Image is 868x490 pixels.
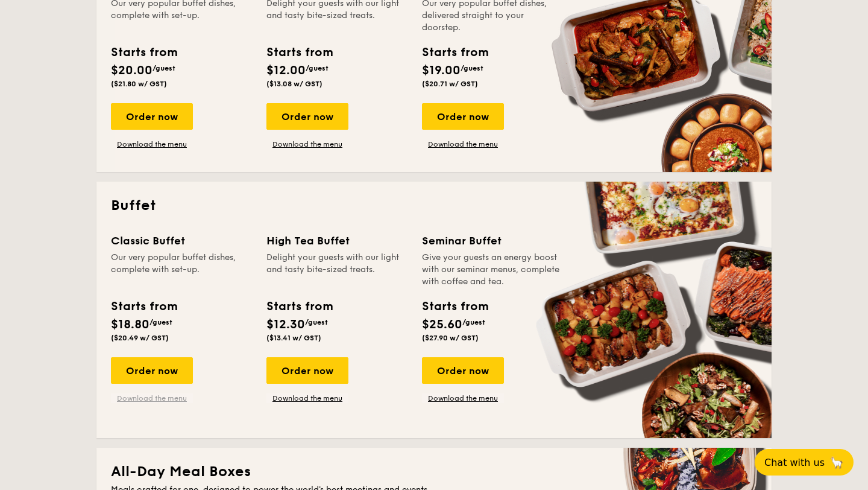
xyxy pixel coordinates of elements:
[266,103,348,130] div: Order now
[149,318,172,326] span: /guest
[111,252,252,288] div: Our very popular buffet dishes, complete with set-up.
[422,334,479,342] span: ($27.90 w/ GST)
[422,43,488,62] div: Starts from
[422,357,504,384] div: Order now
[111,103,193,130] div: Order now
[111,80,167,88] span: ($21.80 w/ GST)
[764,457,825,468] span: Chat with us
[266,393,348,403] a: Download the menu
[111,334,169,342] span: ($20.49 w/ GST)
[829,456,844,469] span: 🦙
[266,334,321,342] span: ($13.41 w/ GST)
[111,43,177,62] div: Starts from
[422,80,478,88] span: ($20.71 w/ GST)
[111,317,149,332] span: $18.80
[266,232,407,249] div: High Tea Buffet
[266,63,306,78] span: $12.00
[422,393,504,403] a: Download the menu
[111,196,757,215] h2: Buffet
[422,103,504,130] div: Order now
[266,80,322,88] span: ($13.08 w/ GST)
[111,462,757,482] h2: All-Day Meal Boxes
[153,64,175,72] span: /guest
[422,297,488,316] div: Starts from
[266,317,305,332] span: $12.30
[461,64,483,72] span: /guest
[266,139,348,149] a: Download the menu
[306,64,329,72] span: /guest
[755,449,854,476] button: Chat with us🦙
[266,297,332,316] div: Starts from
[266,357,348,384] div: Order now
[111,357,193,384] div: Order now
[266,252,407,288] div: Delight your guests with our light and tasty bite-sized treats.
[111,63,153,78] span: $20.00
[111,139,193,149] a: Download the menu
[111,232,252,249] div: Classic Buffet
[422,63,461,78] span: $19.00
[462,318,485,326] span: /guest
[111,297,177,316] div: Starts from
[422,139,504,149] a: Download the menu
[422,252,563,288] div: Give your guests an energy boost with our seminar menus, complete with coffee and tea.
[422,317,462,332] span: $25.60
[111,393,193,403] a: Download the menu
[305,318,328,326] span: /guest
[266,43,332,62] div: Starts from
[422,232,563,249] div: Seminar Buffet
